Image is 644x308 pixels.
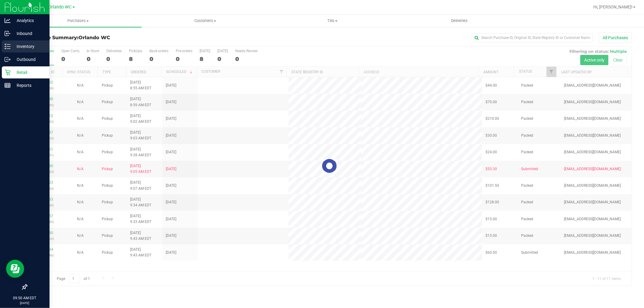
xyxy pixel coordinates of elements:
[5,56,11,62] inline-svg: Outbound
[599,33,632,43] button: All Purchases
[3,295,47,301] p: 09:50 AM EDT
[27,35,228,40] h3: Purchase Summary:
[11,17,47,24] p: Analytics
[269,14,396,27] a: Tills
[472,33,593,42] input: Search Purchase ID, Original ID, State Registry ID or Customer Name...
[49,5,72,10] span: Orlando WC
[11,82,47,89] p: Reports
[11,69,47,76] p: Retail
[142,18,268,24] span: Customers
[11,43,47,50] p: Inventory
[5,82,11,88] inline-svg: Reports
[78,35,110,40] span: Orlando WC
[5,69,11,75] inline-svg: Retail
[6,260,24,278] iframe: Resource center
[593,5,633,9] span: Hi, [PERSON_NAME]!
[443,18,476,24] span: Deliveries
[5,43,11,49] inline-svg: Inventory
[269,18,396,24] span: Tills
[11,30,47,37] p: Inbound
[5,30,11,37] inline-svg: Inbound
[142,14,269,27] a: Customers
[14,18,142,24] span: Purchases
[11,56,47,63] p: Outbound
[14,14,142,27] a: Purchases
[396,14,523,27] a: Deliveries
[3,301,47,305] p: [DATE]
[5,17,11,24] inline-svg: Analytics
